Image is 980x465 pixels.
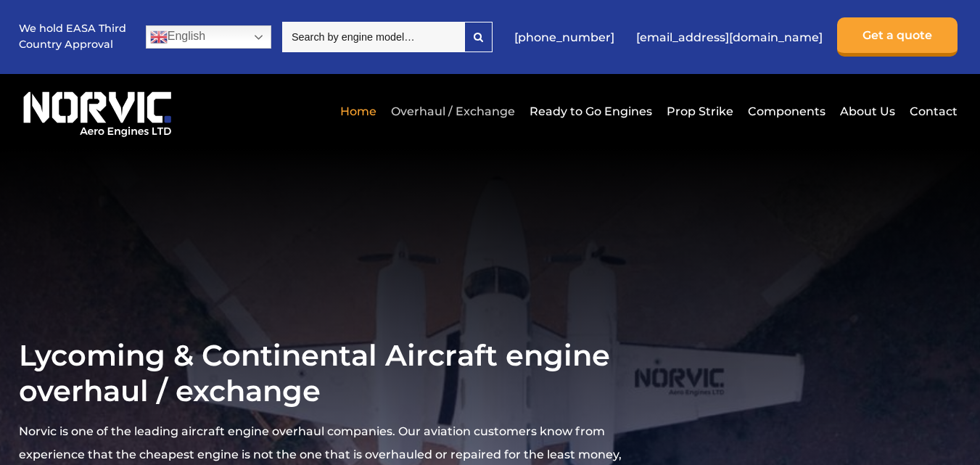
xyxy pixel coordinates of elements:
[629,20,830,55] a: [EMAIL_ADDRESS][DOMAIN_NAME]
[337,94,380,129] a: Home
[19,21,128,52] p: We hold EASA Third Country Approval
[837,17,958,57] a: Get a quote
[146,25,271,49] a: English
[744,94,829,129] a: Components
[507,20,622,55] a: [PHONE_NUMBER]
[663,94,737,129] a: Prop Strike
[836,94,899,129] a: About Us
[150,28,168,46] img: en
[526,94,656,129] a: Ready to Go Engines
[19,85,176,138] img: Norvic Aero Engines logo
[19,337,632,408] h1: Lycoming & Continental Aircraft engine overhaul / exchange
[387,94,519,129] a: Overhaul / Exchange
[906,94,958,129] a: Contact
[282,22,464,52] input: Search by engine model…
